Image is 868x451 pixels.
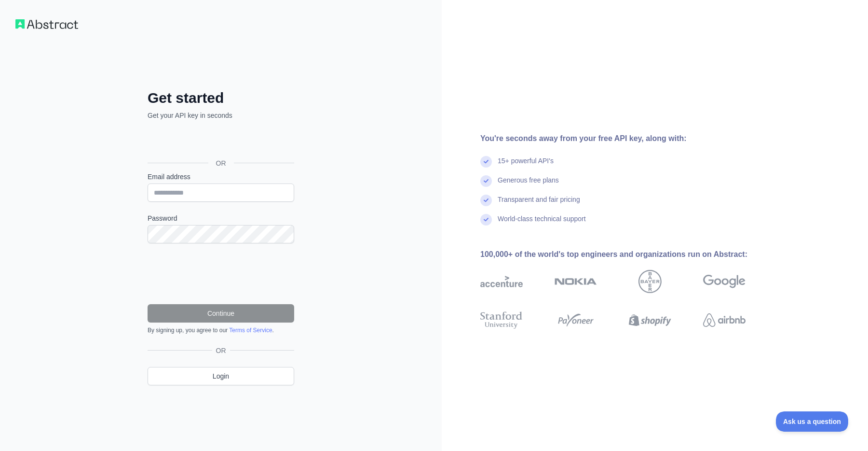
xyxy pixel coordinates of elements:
[148,89,294,107] h2: Get started
[480,133,776,144] div: You're seconds away from your free API key, along with:
[148,326,294,334] div: By signing up, you agree to our .
[629,310,671,331] img: shopify
[480,310,523,331] img: stanford university
[480,156,492,168] img: check mark
[480,249,776,260] div: 100,000+ of the world's top engineers and organizations run on Abstract:
[555,270,597,293] img: nokia
[148,367,294,385] a: Login
[212,346,230,355] span: OR
[480,175,492,187] img: check mark
[703,310,746,331] img: airbnb
[229,327,272,334] a: Terms of Service
[148,213,294,223] label: Password
[498,214,586,233] div: World-class technical support
[148,255,294,293] iframe: reCAPTCHA
[480,270,523,293] img: accenture
[498,175,559,195] div: Generous free plans
[703,270,746,293] img: google
[498,156,554,175] div: 15+ powerful API's
[638,270,662,293] img: bayer
[776,411,849,432] iframe: Toggle Customer Support
[480,195,492,206] img: check mark
[148,172,294,182] label: Email address
[498,195,580,214] div: Transparent and fair pricing
[555,310,597,331] img: payoneer
[148,111,294,120] p: Get your API key in seconds
[15,19,78,29] img: Workflow
[143,131,297,152] iframe: Sign in with Google Button
[480,214,492,225] img: check mark
[208,158,234,168] span: OR
[148,304,294,323] button: Continue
